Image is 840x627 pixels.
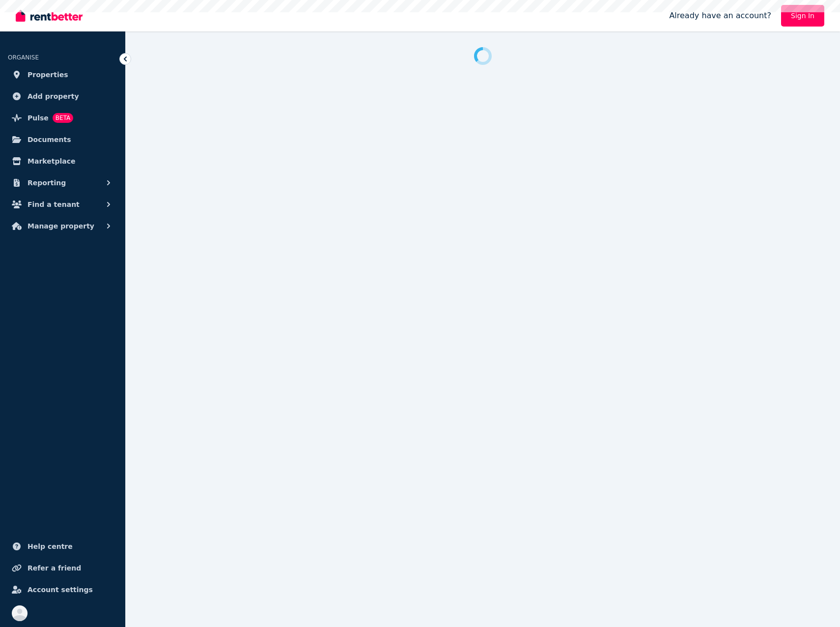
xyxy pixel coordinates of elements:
[53,113,73,123] span: BETA
[8,195,117,214] button: Find a tenant
[781,5,824,27] a: Sign In
[28,69,68,81] span: Properties
[28,199,80,210] span: Find a tenant
[28,155,75,167] span: Marketplace
[8,558,117,578] a: Refer a friend
[28,562,81,574] span: Refer a friend
[669,10,771,22] span: Already have an account?
[28,584,93,596] span: Account settings
[28,177,66,189] span: Reporting
[28,220,94,232] span: Manage property
[8,130,117,149] a: Documents
[8,537,117,556] a: Help centre
[28,112,49,124] span: Pulse
[8,173,117,193] button: Reporting
[28,541,73,552] span: Help centre
[8,216,117,236] button: Manage property
[8,108,117,128] a: PulseBETA
[8,86,117,106] a: Add property
[16,8,83,23] img: RentBetter
[28,134,71,145] span: Documents
[28,90,79,102] span: Add property
[8,54,39,61] span: ORGANISE
[8,65,117,85] a: Properties
[8,580,117,599] a: Account settings
[8,151,117,171] a: Marketplace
